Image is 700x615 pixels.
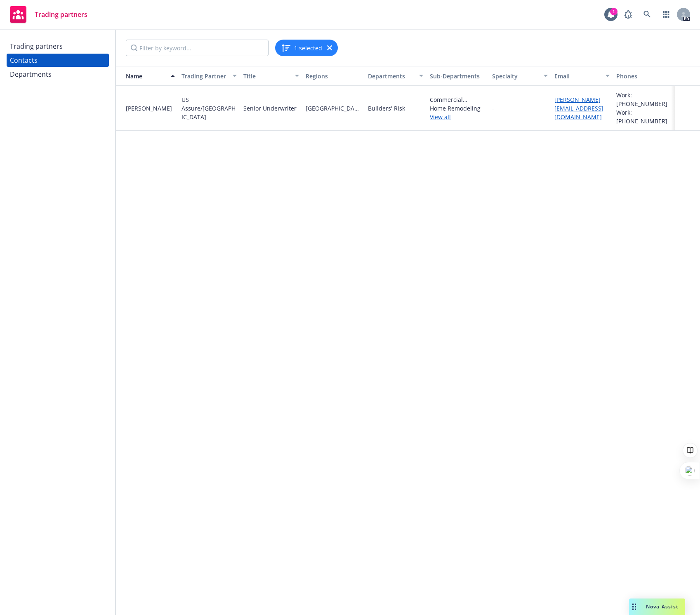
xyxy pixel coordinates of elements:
div: Contacts [10,54,38,67]
div: Work: [PHONE_NUMBER] [616,91,672,108]
div: Departments [10,68,52,81]
div: 1 [610,8,618,15]
div: Phones [616,72,672,80]
div: Builders' Risk [368,104,405,113]
button: Nova Assist [629,599,685,615]
button: Sub-Departments [427,66,489,86]
div: Trading partners [10,40,63,53]
span: [GEOGRAPHIC_DATA][US_STATE] [306,104,361,113]
a: Report a Bug [620,6,636,23]
div: Work: [PHONE_NUMBER] [616,108,672,125]
div: Sub-Departments [430,72,486,80]
button: Trading Partner [178,66,240,86]
button: Title [240,66,302,86]
div: Email [554,72,601,80]
button: Departments [365,66,427,86]
div: [PERSON_NAME] [126,104,175,113]
div: Regions [306,72,361,80]
button: Phones [613,66,675,86]
div: - [492,104,494,113]
div: US Assure/[GEOGRAPHIC_DATA] [181,95,237,121]
span: Home Remodeling [430,104,486,113]
div: Senior Underwriter [243,104,297,113]
a: View all [430,113,486,121]
span: Commercial Remodeling [430,95,486,104]
div: Name [119,72,166,80]
a: [PERSON_NAME][EMAIL_ADDRESS][DOMAIN_NAME] [554,96,603,121]
div: Specialty [492,72,539,80]
div: Title [243,72,290,80]
a: Contacts [7,54,109,67]
span: Nova Assist [646,603,679,610]
a: Switch app [658,6,674,23]
div: Departments [368,72,415,80]
button: Email [551,66,613,86]
a: Search [639,6,655,23]
a: Trading partners [7,40,109,53]
button: Specialty [489,66,551,86]
button: Regions [302,66,365,86]
button: 1 selected [281,43,322,53]
div: Drag to move [629,599,639,615]
a: Departments [7,68,109,81]
span: Trading partners [35,11,87,18]
a: Trading partners [7,3,91,26]
input: Filter by keyword... [126,40,269,56]
button: Name [116,66,178,86]
div: Trading Partner [181,72,228,80]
